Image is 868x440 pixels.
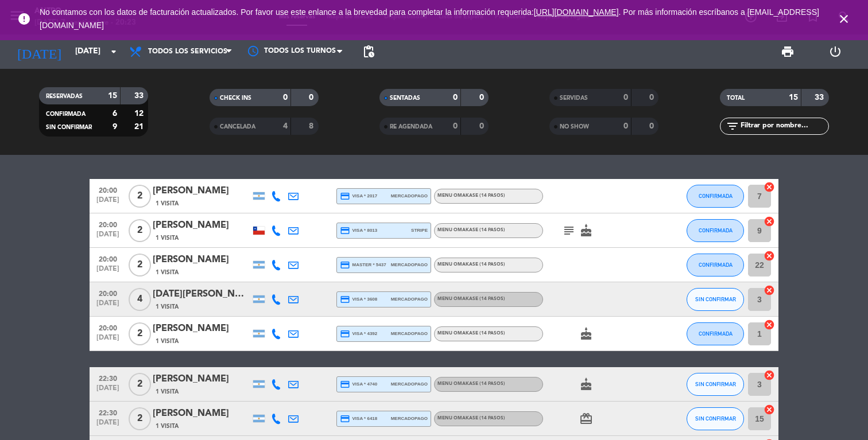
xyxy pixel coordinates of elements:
span: pending_actions [362,45,375,59]
span: print [781,45,795,59]
span: 20:00 [94,183,122,196]
span: SIN CONFIRMAR [46,124,92,130]
span: mercadopago [391,330,428,337]
span: visa * 2017 [340,191,377,201]
strong: 12 [134,110,146,118]
span: 2 [129,373,151,396]
i: credit_card [340,379,350,390]
span: CONFIRMADA [699,330,733,337]
span: 1 Visita [156,302,179,311]
span: SIN CONFIRMAR [695,381,736,387]
span: 2 [129,185,151,208]
strong: 0 [453,122,458,130]
strong: 0 [453,94,458,102]
span: master * 5437 [340,260,386,270]
button: CONFIRMADA [687,219,744,242]
div: [PERSON_NAME] [153,184,250,198]
span: 22:30 [94,406,122,419]
span: 1 Visita [156,268,179,277]
span: 2 [129,254,151,277]
strong: 9 [113,123,117,131]
i: cancel [764,319,775,330]
i: close [837,12,851,26]
span: [DATE] [94,419,122,432]
i: credit_card [340,294,350,305]
div: [PERSON_NAME] [153,218,250,233]
strong: 33 [815,94,826,102]
a: [URL][DOMAIN_NAME] [534,7,619,17]
span: [DATE] [94,231,122,244]
span: CANCELADA [220,124,255,130]
span: 1 Visita [156,422,179,431]
span: SERVIDAS [560,95,588,101]
div: [PERSON_NAME] [153,252,250,267]
div: [PERSON_NAME] [153,321,250,336]
span: MENU OMAKASE (14 PASOS) [437,262,505,267]
span: 20:00 [94,286,122,299]
span: Todos los servicios [148,48,227,56]
span: CONFIRMADA [699,227,733,233]
i: credit_card [340,191,350,201]
span: mercadopago [391,261,428,268]
button: SIN CONFIRMAR [687,373,744,396]
span: 2 [129,219,151,242]
span: [DATE] [94,384,122,398]
span: 1 Visita [156,337,179,346]
span: SENTADAS [390,95,420,101]
span: RESERVADAS [46,94,83,99]
span: visa * 4740 [340,379,377,390]
strong: 0 [649,94,656,102]
button: SIN CONFIRMAR [687,407,744,430]
div: [PERSON_NAME] [153,406,250,421]
i: credit_card [340,414,350,424]
strong: 33 [134,92,146,100]
span: TOTAL [727,95,745,101]
span: [DATE] [94,299,122,313]
span: CONFIRMADA [699,193,733,199]
input: Filtrar por nombre... [739,120,828,133]
button: CONFIRMADA [687,185,744,208]
strong: 0 [649,122,656,130]
span: mercadopago [391,415,428,422]
span: 1 Visita [156,387,179,396]
i: cake [579,327,593,341]
i: filter_list [726,119,739,133]
span: 2 [129,407,151,430]
span: mercadopago [391,380,428,388]
span: 2 [129,322,151,345]
span: CONFIRMADA [46,111,86,117]
strong: 0 [623,94,628,102]
strong: 0 [479,122,486,130]
button: CONFIRMADA [687,322,744,345]
span: No contamos con los datos de facturación actualizados. Por favor use este enlance a la brevedad p... [40,7,819,30]
span: 1 Visita [156,199,179,208]
i: credit_card [340,260,350,270]
strong: 0 [479,94,486,102]
span: visa * 6418 [340,414,377,424]
span: mercadopago [391,295,428,303]
span: NO SHOW [560,124,589,130]
strong: 8 [309,122,316,130]
span: 4 [129,288,151,311]
div: [PERSON_NAME] [153,372,250,387]
span: MENU OMAKASE (14 PASOS) [437,228,505,232]
span: MENU OMAKASE (14 PASOS) [437,381,505,386]
span: mercadopago [391,192,428,200]
span: MENU OMAKASE (14 PASOS) [437,297,505,301]
i: power_settings_new [828,45,842,59]
span: MENU OMAKASE (14 PASOS) [437,331,505,336]
i: arrow_drop_down [107,45,121,59]
span: visa * 3608 [340,294,377,305]
i: card_giftcard [579,412,593,426]
i: subject [562,224,576,237]
span: MENU OMAKASE (14 PASOS) [437,416,505,420]
span: 1 Visita [156,233,179,243]
span: visa * 4392 [340,329,377,339]
span: [DATE] [94,196,122,209]
div: [DATE][PERSON_NAME] [153,287,250,302]
strong: 0 [283,94,288,102]
i: cake [579,377,593,391]
span: visa * 8013 [340,225,377,236]
i: cancel [764,181,775,193]
span: SIN CONFIRMAR [695,296,736,302]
